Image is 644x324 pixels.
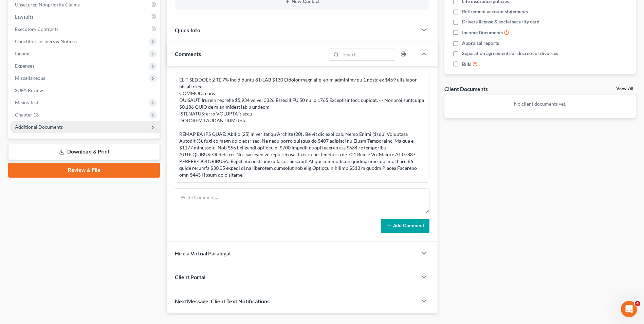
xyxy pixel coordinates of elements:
span: SOFA Review [15,87,43,93]
span: Drivers license & social security card [462,18,539,25]
span: Client Portal [175,274,205,280]
button: Add Comment [381,219,429,233]
span: Chapter 13 [15,112,39,118]
div: Client Documents [444,85,488,92]
span: Income Documents [462,29,503,36]
iframe: Intercom live chat [621,301,637,317]
span: Codebtors Insiders & Notices [15,38,77,44]
span: Miscellaneous [15,75,45,81]
span: Lawsuits [15,14,33,20]
span: Income [15,51,31,56]
p: No client documents yet. [450,101,630,107]
span: Expenses [15,63,34,69]
span: Comments [175,51,201,57]
span: 4 [635,301,640,306]
span: Hire a Virtual Paralegal [175,250,231,256]
a: Executory Contracts [10,23,160,35]
span: NextMessage: Client Text Notifications [175,298,270,304]
span: Unsecured Nonpriority Claims [15,2,80,7]
input: Search... [341,49,395,60]
a: View All [616,86,633,91]
span: Additional Documents [15,124,63,130]
span: Bills [462,61,471,68]
span: Means Test [15,100,38,105]
span: Appraisal reports [462,40,499,47]
a: Lawsuits [10,11,160,23]
span: Retirement account statements [462,8,528,15]
span: Executory Contracts [15,26,58,32]
a: Download & Print [8,144,160,160]
div: 29-LO- Ipsumd Sit & Ametcon Adipi ELIT SEDDOEI: 2 TE 7% Incididuntu 81/LAB $130 Etdolor magn aliq... [179,63,425,178]
span: Quick Info [175,27,200,33]
a: Review & File [8,163,160,178]
a: SOFA Review [10,84,160,96]
span: Separation agreements or decrees of divorces [462,50,558,57]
